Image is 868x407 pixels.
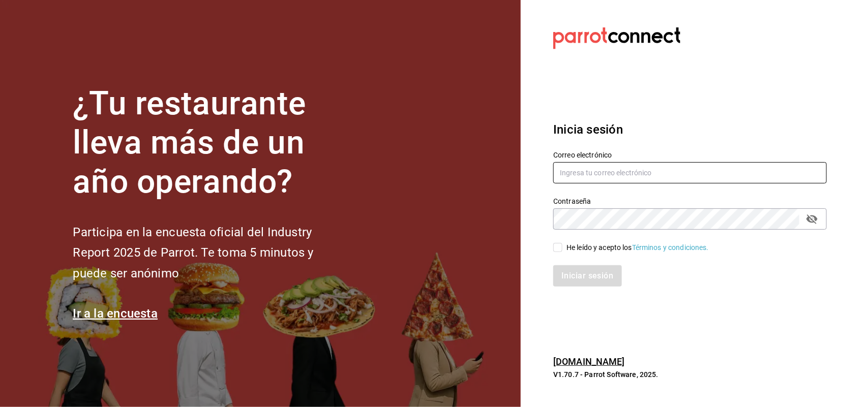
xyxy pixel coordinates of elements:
[553,162,827,183] input: Ingresa tu correo electrónico
[553,356,625,367] a: [DOMAIN_NAME]
[553,152,827,159] label: Correo electrónico
[566,242,709,253] div: He leído y acepto los
[73,222,347,284] h2: Participa en la encuesta oficial del Industry Report 2025 de Parrot. Te toma 5 minutos y puede se...
[73,306,158,321] a: Ir a la encuesta
[632,243,709,252] a: Términos y condiciones.
[553,120,827,139] h3: Inicia sesión
[553,198,827,205] label: Contraseña
[553,369,827,380] p: V1.70.7 - Parrot Software, 2025.
[803,210,821,228] button: passwordField
[73,84,347,201] h1: ¿Tu restaurante lleva más de un año operando?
